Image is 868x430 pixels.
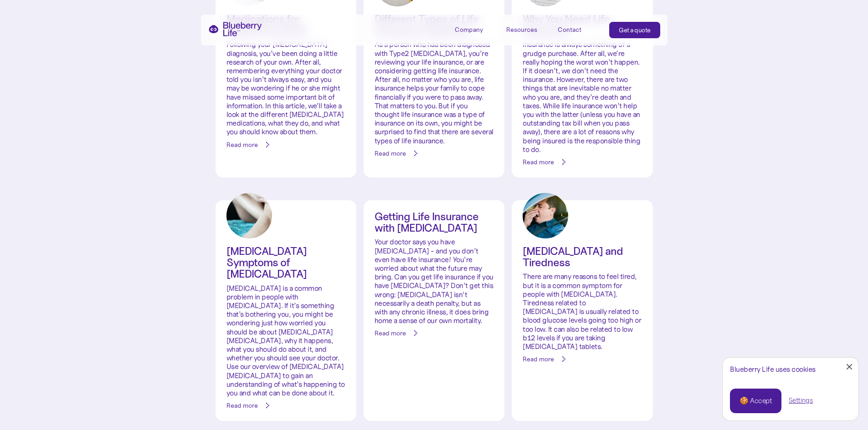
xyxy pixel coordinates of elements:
a: Close Cookie Popup [840,358,858,376]
p: There are many reasons to feel tired, but it is a common symptom for people with [MEDICAL_DATA]. ... [523,272,642,351]
h3: Getting Life Insurance with [MEDICAL_DATA] [375,211,493,234]
a: 🍪 Accept [730,389,781,413]
div: Read more [523,354,554,364]
a: [MEDICAL_DATA] Symptoms of [MEDICAL_DATA][MEDICAL_DATA] is a common problem in people with [MEDIC... [226,246,345,410]
div: Resources [506,22,547,37]
div: Close Cookie Popup [849,367,850,367]
div: Read more [523,157,554,167]
div: Get a quote [619,25,651,35]
div: Resources [506,26,537,34]
p: Your doctor says you have [MEDICAL_DATA] - and you don’t even have life insurance! You’re worried... [375,238,493,325]
a: Why You Need Life InsuranceInsurance is always something of a grudge purchase. After all, we’re r... [523,14,642,167]
h3: Different Types of Life Insurance Explained [375,14,493,36]
a: Different Types of Life Insurance ExplainedAs a person who has been diagnosed with Type2 [MEDICAL... [375,14,493,158]
a: Getting Life Insurance with [MEDICAL_DATA]Your doctor says you have [MEDICAL_DATA] - and you don’... [375,211,493,338]
a: home [208,22,262,36]
a: [MEDICAL_DATA] and TirednessThere are many reasons to feel tired, but it is a common symptom for ... [523,246,642,364]
p: Following your [MEDICAL_DATA] diagnosis, you’ve been doing a little research of your own. After a... [226,40,345,136]
div: Read more [226,401,258,410]
div: Read more [375,149,406,158]
div: Company [455,22,496,37]
div: Read more [375,329,406,338]
a: Medications for [MEDICAL_DATA]Following your [MEDICAL_DATA] diagnosis, you’ve been doing a little... [226,14,345,149]
p: [MEDICAL_DATA] is a common problem in people with [MEDICAL_DATA]. If it’s something that’s bother... [226,284,345,398]
h3: Medications for [MEDICAL_DATA] [226,14,345,36]
div: Company [455,26,483,34]
div: Blueberry Life uses cookies [730,365,851,374]
a: Contact [558,22,599,37]
a: Get a quote [609,22,660,38]
a: Settings [789,396,813,405]
h3: Why You Need Life Insurance [523,14,642,36]
div: Read more [226,140,258,149]
p: As a person who has been diagnosed with Type2 [MEDICAL_DATA], you’re reviewing your life insuranc... [375,40,493,145]
h3: [MEDICAL_DATA] and Tiredness [523,246,642,268]
p: Insurance is always something of a grudge purchase. After all, we’re really hoping the worst won’... [523,40,642,154]
h3: [MEDICAL_DATA] Symptoms of [MEDICAL_DATA] [226,246,345,280]
div: 🍪 Accept [740,396,772,406]
div: Contact [558,26,581,34]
